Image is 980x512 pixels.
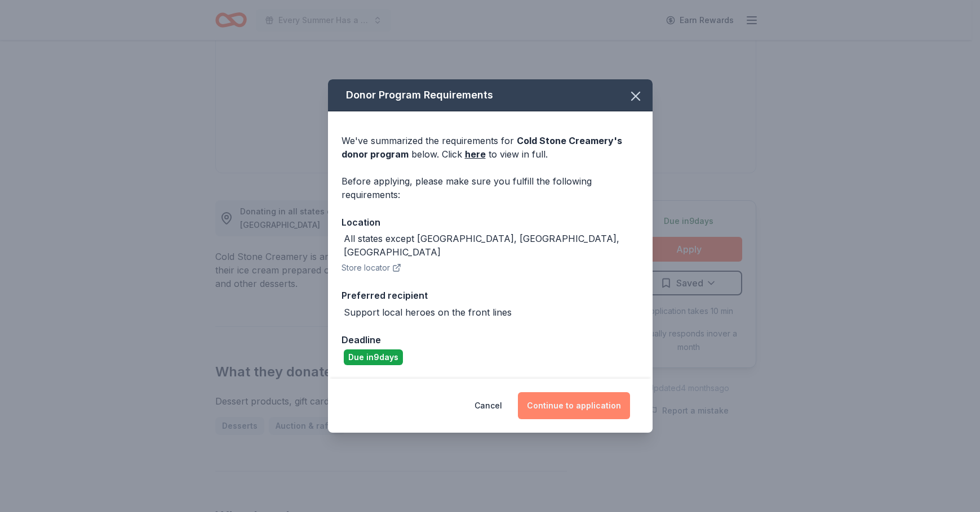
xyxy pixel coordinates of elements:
button: Cancel [475,392,502,419]
div: Preferred recipient [342,288,639,303]
div: Deadline [342,333,639,347]
div: Location [342,215,639,230]
div: Donor Program Requirements [328,79,653,111]
a: here [465,147,486,161]
button: Continue to application [518,392,630,419]
div: We've summarized the requirements for below. Click to view in full. [342,134,639,161]
button: Store locator [342,261,401,275]
div: Support local heroes on the front lines [344,306,512,319]
div: All states except [GEOGRAPHIC_DATA], [GEOGRAPHIC_DATA], [GEOGRAPHIC_DATA] [344,232,639,259]
div: Due in 9 days [344,349,403,365]
div: Before applying, please make sure you fulfill the following requirements: [342,174,639,201]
